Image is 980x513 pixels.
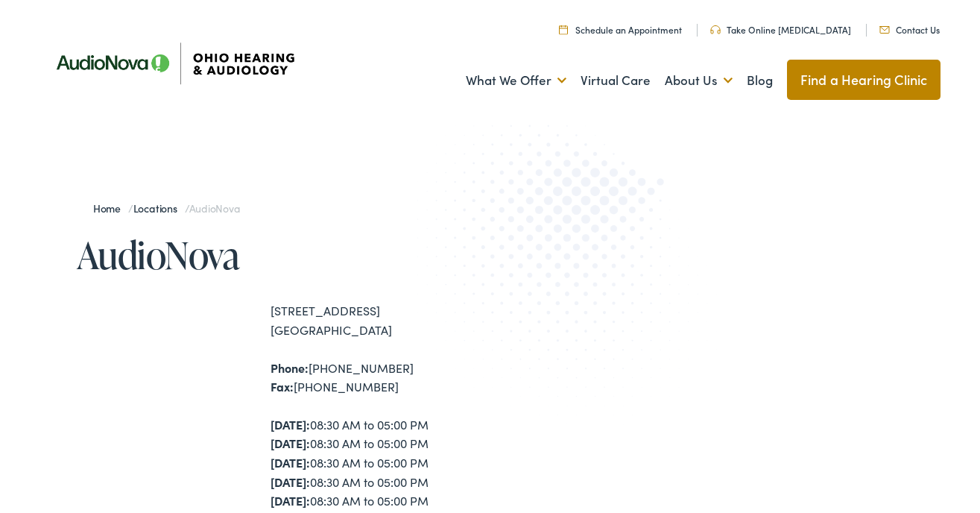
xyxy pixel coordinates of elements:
strong: [DATE]: [271,454,310,470]
a: About Us [665,53,733,108]
div: [PHONE_NUMBER] [PHONE_NUMBER] [271,359,490,397]
a: Find a Hearing Clinic [787,60,941,100]
h1: AudioNova [77,234,490,275]
span: / / [93,201,240,215]
strong: Phone: [271,359,309,376]
strong: [DATE]: [271,473,310,490]
strong: Fax: [271,378,294,394]
a: What We Offer [466,53,566,108]
a: Virtual Care [581,53,651,108]
img: Headphones icone to schedule online hearing test in Cincinnati, OH [710,25,721,34]
a: Take Online [MEDICAL_DATA] [710,23,851,36]
strong: [DATE]: [271,435,310,451]
a: Contact Us [879,23,940,36]
strong: [DATE]: [271,416,310,432]
a: Locations [133,201,185,215]
strong: [DATE]: [271,492,310,509]
span: AudioNova [189,201,240,215]
a: Home [93,201,128,215]
img: Calendar Icon to schedule a hearing appointment in Cincinnati, OH [559,25,568,34]
img: Mail icon representing email contact with Ohio Hearing in Cincinnati, OH [879,26,890,34]
a: Schedule an Appointment [559,23,682,36]
div: [STREET_ADDRESS] [GEOGRAPHIC_DATA] [271,301,490,339]
a: Blog [747,53,773,108]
